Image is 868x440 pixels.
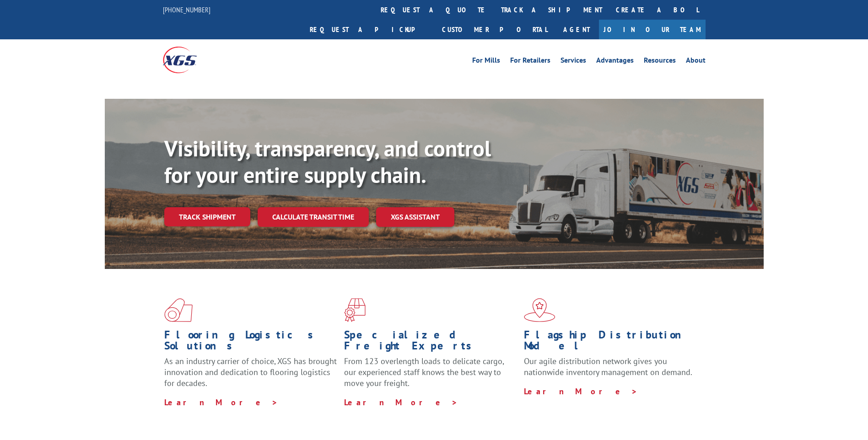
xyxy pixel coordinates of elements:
span: As an industry carrier of choice, XGS has brought innovation and dedication to flooring logistics... [164,356,337,388]
a: XGS ASSISTANT [376,207,454,227]
h1: Specialized Freight Experts [344,329,517,356]
h1: Flagship Distribution Model [524,329,697,356]
a: For Retailers [510,57,550,67]
a: Join Our Team [599,20,706,39]
a: For Mills [472,57,500,67]
a: [PHONE_NUMBER] [163,5,210,14]
a: Services [561,57,586,67]
a: Request a pickup [303,20,435,39]
img: xgs-icon-total-supply-chain-intelligence-red [164,298,193,322]
b: Visibility, transparency, and control for your entire supply chain. [164,134,491,189]
a: Calculate transit time [258,207,369,227]
span: Our agile distribution network gives you nationwide inventory management on demand. [524,356,692,377]
h1: Flooring Logistics Solutions [164,329,337,356]
img: xgs-icon-focused-on-flooring-red [344,298,366,322]
a: About [686,57,706,67]
a: Advantages [596,57,634,67]
img: xgs-icon-flagship-distribution-model-red [524,298,555,322]
a: Agent [554,20,599,39]
a: Customer Portal [435,20,554,39]
a: Learn More > [164,397,278,408]
a: Track shipment [164,207,250,226]
a: Resources [644,57,676,67]
a: Learn More > [524,386,638,397]
p: From 123 overlength loads to delicate cargo, our experienced staff knows the best way to move you... [344,356,517,397]
a: Learn More > [344,397,458,408]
